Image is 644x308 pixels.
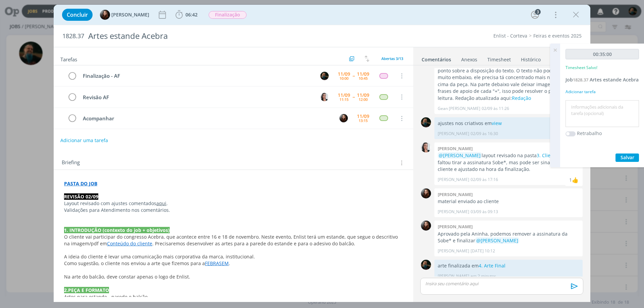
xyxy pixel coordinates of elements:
span: 02/09 às 17:16 [471,177,498,183]
div: Revisão AF [80,93,314,102]
span: A ideia do cliente é levar uma comunicação mais corporativa da marca, institucional. [64,253,255,260]
p: arte finalizada em [438,262,579,269]
span: Como sugestão, o cliente nos enviou a arte que fizemos para a [64,260,205,266]
span: [PERSON_NAME] [111,12,149,17]
button: Adicionar uma tarefa [60,134,108,146]
div: 10:00 [339,76,348,80]
span: Tarefas [60,55,77,63]
img: E [421,221,431,231]
p: material enviado ao cliente [438,198,579,205]
img: E [421,188,431,198]
span: em 2 minutos [471,273,496,279]
button: 06:42 [174,9,199,20]
a: FEBRASEM [205,260,229,266]
button: E [338,113,348,123]
p: [PERSON_NAME] [438,131,469,137]
div: 11:15 [339,98,348,101]
p: [PERSON_NAME] [438,209,469,215]
a: 3. Cliente [537,152,558,159]
img: M [320,72,329,80]
img: E [339,114,348,122]
button: E[PERSON_NAME] [100,10,149,20]
div: 11/09 [338,93,350,98]
p: [PERSON_NAME] [438,273,469,279]
a: PASTA DO JOB [64,180,97,187]
strong: REVISÃO 02/09 [64,193,98,200]
div: 11/09 [338,72,350,76]
p: [PERSON_NAME] [438,177,469,183]
a: 4. Arte Final [479,262,505,269]
div: 12:00 [359,98,368,101]
button: Concluir [62,9,93,21]
span: 1828.37 [62,33,84,40]
strong: 2.PEÇA E FORMATO [64,287,109,293]
strong: 1. INTRODUÇÃO (contexto do job + objetivos) [64,227,170,233]
div: 11/09 [357,72,369,76]
a: Enlist - Corteva [493,33,527,39]
p: ajustes nos criativos em [438,120,579,127]
span: Abertas 3/13 [381,56,403,61]
a: Histórico [521,53,541,63]
a: Redação [512,95,531,101]
label: Retrabalho [577,130,602,137]
span: -- [353,95,355,99]
img: arrow-down-up.svg [365,56,369,62]
span: Validações para Atendimento nos comentários. [64,207,170,213]
a: Comentários [421,53,451,63]
img: M [421,260,431,270]
div: 1 [569,176,572,183]
p: [PERSON_NAME] [438,248,469,254]
b: [PERSON_NAME] [438,145,473,151]
p: Timesheet Salvo! [566,65,597,71]
div: Finalização - AF [80,72,314,80]
span: . [229,260,230,266]
a: view [492,120,502,126]
div: Anexos [461,56,477,63]
span: . Precisaremos desenvolver as artes para a parede do estande e para o adesivo do balcão. [152,240,355,247]
div: 11/09 [357,114,369,119]
a: Feiras e eventos 2025 [533,33,582,39]
span: Concluir [67,12,88,17]
div: 3 [535,9,541,15]
div: dialog [54,5,590,302]
span: Layout revisado com ajustes comentados [64,200,156,206]
img: C [320,93,329,101]
div: 11/09 [357,93,369,98]
span: 02/09 às 16:30 [471,131,498,137]
p: Aprovado pela Aninha, podemos remover a assinatura da Sobe* e finalizar [438,231,579,244]
a: Job1828.37Artes estande Acebra [566,76,639,83]
div: Artes estande Acebra [86,28,363,44]
span: O cliente vai participar do congresso Acebra, que acontece entre 16 e 18 de novembro. Neste event... [64,234,399,247]
img: M [421,117,431,127]
img: E [100,10,110,20]
button: M [319,71,329,81]
p: Gean [PERSON_NAME] [438,106,480,112]
p: A trouxe um excelente ponto sobre a disposição do texto. O texto não pode estar muito embaixo, el... [438,54,579,102]
div: 13:15 [359,119,368,122]
p: layout revisado na pasta . Só faltou tirar a assinatura Sobe*, mas pode ser sinalizado ao cliente... [438,152,579,173]
button: C [319,92,329,102]
div: Adicionar tarefa [566,89,639,95]
button: 3 [530,9,540,20]
a: Conteúdo do cliente [107,240,152,247]
span: 1828.37 [573,77,588,83]
button: Salvar [615,153,639,162]
div: 10:45 [359,76,368,80]
div: Eduarda Pereira [572,176,579,184]
span: 02/09 às 11:26 [482,106,509,112]
a: Timesheet [487,53,511,63]
img: C [421,142,431,152]
b: [PERSON_NAME] [438,191,473,197]
span: Briefing [62,159,80,167]
b: [PERSON_NAME] [438,224,473,230]
span: @[PERSON_NAME] [439,152,481,159]
span: Salvar [621,154,634,161]
span: 06:42 [185,11,198,18]
span: @[PERSON_NAME] [476,237,518,244]
span: Artes para estande - parede e balcão. [64,294,149,300]
span: 03/09 às 09:13 [471,209,498,215]
span: Artes estande Acebra [590,76,639,83]
div: Acompanhar [80,114,333,123]
a: aqui [156,200,166,206]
